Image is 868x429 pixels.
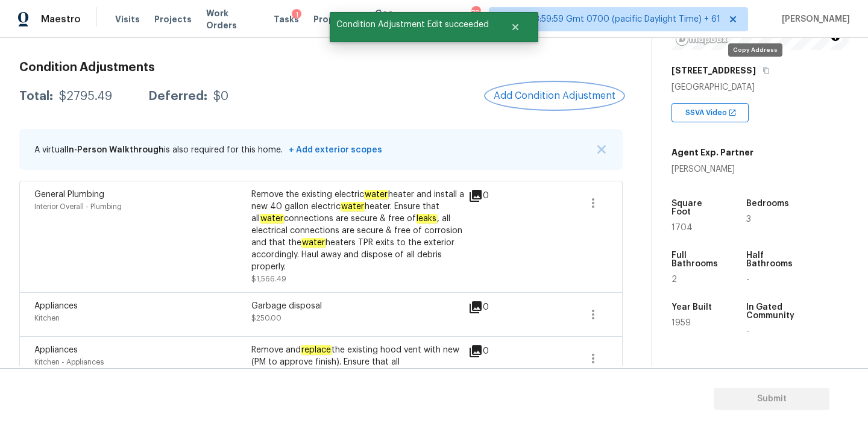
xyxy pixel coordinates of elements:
[148,90,207,102] div: Deferred:
[746,215,751,224] span: 3
[251,275,286,283] span: $1,566.49
[154,13,192,25] span: Projects
[301,345,332,355] em: replace
[364,190,388,199] em: water
[746,199,789,208] h5: Bedrooms
[597,145,606,154] img: X Button Icon
[41,13,81,25] span: Maestro
[671,303,712,312] h5: Year Built
[251,189,468,273] div: Remove the existing electric heater and install a new 40 gallon electric heater. Ensure that all ...
[260,214,284,224] em: water
[671,224,693,232] span: 1704
[468,189,527,203] div: 0
[341,202,365,211] em: water
[206,7,259,31] span: Work Orders
[494,90,615,101] span: Add Condition Adjustment
[66,146,164,154] span: In-Person Walkthrough
[213,90,228,102] div: $0
[34,144,382,156] p: A virtual is also required for this home.
[285,146,382,154] span: + Add exterior scopes
[495,15,535,39] button: Close
[59,90,112,102] div: $2795.49
[313,13,360,25] span: Properties
[746,327,749,336] span: -
[34,190,104,199] span: General Plumbing
[675,33,728,46] a: Mapbox homepage
[486,83,623,108] button: Add Condition Adjustment
[375,7,451,31] span: Geo Assignments
[746,303,798,320] h5: In Gated Community
[685,107,732,119] span: SSVA Video
[301,238,325,248] em: water
[728,108,737,117] img: Open In New Icon
[671,275,677,284] span: 2
[34,359,104,366] span: Kitchen - Appliances
[34,302,78,310] span: Appliances
[34,203,122,210] span: Interior Overall - Plumbing
[251,315,281,322] span: $250.00
[274,15,299,23] span: Tasks
[671,103,749,122] div: SSVA Video
[251,300,468,312] div: Garbage disposal
[330,12,495,37] span: Condition Adjustment Edit succeeded
[596,143,608,155] button: X Button Icon
[671,163,753,175] div: [PERSON_NAME]
[19,61,623,74] h3: Condition Adjustments
[746,251,798,268] h5: Half Bathrooms
[671,81,849,93] div: [GEOGRAPHIC_DATA]
[468,300,527,315] div: 0
[251,344,468,404] div: Remove and the existing hood vent with new (PM to approve finish). Ensure that all electrical/exh...
[671,146,753,158] h5: Agent Exp. Partner
[34,315,60,322] span: Kitchen
[746,275,749,284] span: -
[671,251,723,268] h5: Full Bathrooms
[671,199,723,216] h5: Square Foot
[115,13,140,25] span: Visits
[671,64,756,77] h5: [STREET_ADDRESS]
[468,344,527,359] div: 0
[499,13,720,25] span: Tamp[…]3:59:59 Gmt 0700 (pacific Daylight Time) + 61
[19,90,53,102] div: Total:
[416,214,437,224] em: leaks
[471,7,480,19] div: 783
[34,346,78,354] span: Appliances
[292,9,301,21] div: 1
[671,319,691,327] span: 1959
[777,13,850,25] span: [PERSON_NAME]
